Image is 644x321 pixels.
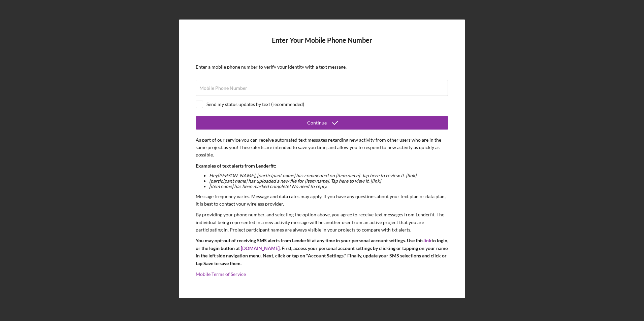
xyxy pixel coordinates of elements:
[209,178,448,184] li: [participant name] has uploaded a new file for [item name]. Tap here to view it. [link]
[196,162,448,170] p: Examples of text alerts from Lenderfit:
[196,36,448,54] h4: Enter Your Mobile Phone Number
[196,271,246,277] a: Mobile Terms of Service
[209,184,448,189] li: [item name] has been marked complete! No need to reply.
[307,116,327,130] div: Continue
[241,245,280,251] a: [DOMAIN_NAME]
[196,237,448,267] p: You may opt-out of receiving SMS alerts from Lenderfit at any time in your personal account setti...
[196,193,448,208] p: Message frequency varies. Message and data rates may apply. If you have any questions about your ...
[206,102,304,107] div: Send my status updates by text (recommended)
[196,116,448,130] button: Continue
[196,64,448,70] div: Enter a mobile phone number to verify your identity with a text message.
[423,238,431,243] a: link
[199,85,247,91] label: Mobile Phone Number
[209,173,448,178] li: Hey [PERSON_NAME] , [participant name] has commented on [item name]. Tap here to review it. [link]
[196,211,448,234] p: By providing your phone number, and selecting the option above, you agree to receive text message...
[196,136,448,159] p: As part of our service you can receive automated text messages regarding new activity from other ...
